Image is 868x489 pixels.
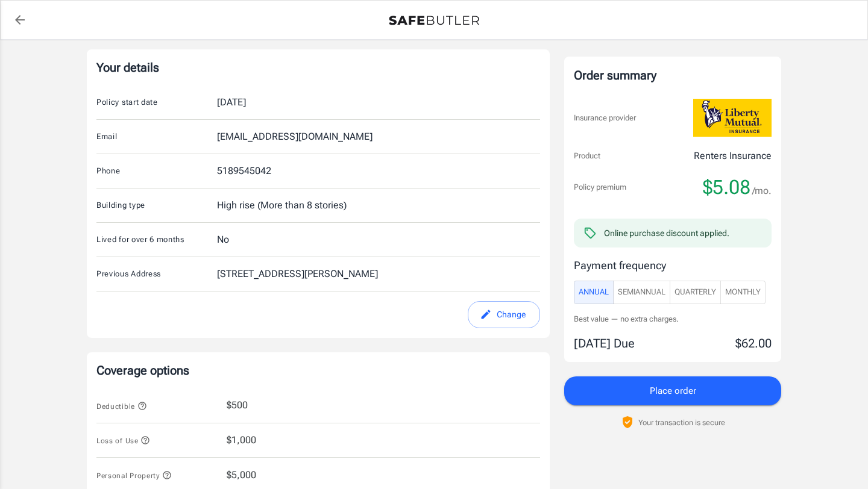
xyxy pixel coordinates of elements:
[96,433,150,447] button: Loss of Use
[96,199,217,211] p: Building type
[574,112,636,124] p: Insurance provider
[217,129,373,144] div: [EMAIL_ADDRESS][DOMAIN_NAME]
[227,398,248,413] span: $500
[8,8,32,32] a: back to quotes
[618,285,665,299] span: SemiAnnual
[604,227,729,239] div: Online purchase discount applied.
[227,433,256,447] span: $1,000
[752,182,772,199] span: /mo.
[725,285,761,299] span: Monthly
[217,164,271,178] div: 5189545042
[574,181,626,193] p: Policy premium
[96,268,217,280] p: Previous Address
[468,301,540,328] button: edit
[96,472,172,480] span: Personal Property
[217,232,229,247] div: No
[227,468,256,482] span: $5,000
[96,437,150,445] span: Loss of Use
[96,362,540,379] p: Coverage options
[720,281,766,304] button: Monthly
[96,468,172,482] button: Personal Property
[650,383,696,399] span: Place order
[96,234,217,246] p: Lived for over 6 months
[96,96,217,108] p: Policy start date
[564,376,781,405] button: Place order
[217,198,347,213] div: High rise (More than 8 stories)
[96,402,147,411] span: Deductible
[638,417,725,428] p: Your transaction is secure
[574,257,772,273] p: Payment frequency
[574,334,635,352] p: [DATE] Due
[217,267,378,281] div: [STREET_ADDRESS][PERSON_NAME]
[675,285,716,299] span: Quarterly
[574,314,772,325] p: Best value — no extra charges.
[670,281,721,304] button: Quarterly
[613,281,670,304] button: SemiAnnual
[574,150,600,162] p: Product
[96,131,217,143] p: Email
[96,399,147,413] button: Deductible
[694,149,772,163] p: Renters Insurance
[693,99,772,137] img: Liberty Mutual
[574,66,772,84] div: Order summary
[217,95,246,110] div: [DATE]
[735,334,772,352] p: $62.00
[389,16,479,25] img: Back to quotes
[703,175,750,199] span: $5.08
[579,285,609,299] span: Annual
[96,165,217,177] p: Phone
[574,281,614,304] button: Annual
[96,59,540,76] p: Your details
